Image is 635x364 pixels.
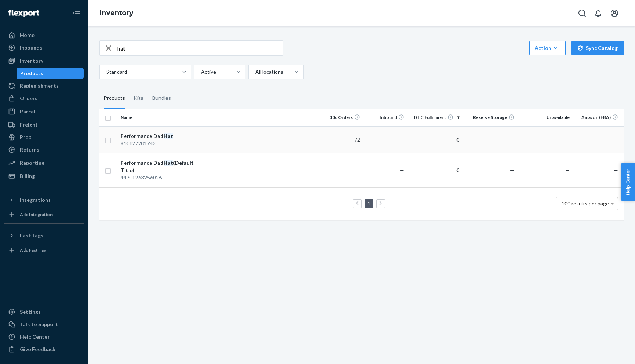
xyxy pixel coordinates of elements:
div: Reporting [20,159,44,167]
div: Replenishments [20,82,59,90]
em: Hat [164,133,173,139]
a: Inventory [100,9,133,17]
span: 100 results per page [562,200,609,207]
div: Returns [20,146,39,153]
div: Talk to Support [20,321,58,328]
div: Products [104,88,125,109]
div: Integrations [20,196,51,204]
button: Open Search Box [575,6,589,21]
td: 0 [407,126,462,153]
button: Sync Catalog [571,41,624,55]
a: Orders [4,92,84,104]
span: — [614,136,618,143]
div: Fast Tags [20,232,43,239]
div: Prep [20,134,31,141]
input: Standard [105,68,106,76]
a: Prep [4,131,84,143]
div: Performance Dad (Default Title) [121,159,197,174]
input: All locations [255,68,255,76]
div: Inventory [20,57,43,65]
div: 810127201743 [121,140,197,147]
span: — [400,167,404,173]
a: Products [17,68,84,79]
div: Products [20,70,43,77]
a: Inbounds [4,42,84,54]
td: 0 [407,153,462,187]
div: Action [535,44,560,52]
span: — [565,136,570,143]
button: Open account menu [607,6,622,21]
input: Search inventory by name or sku [117,41,283,55]
span: — [565,167,570,173]
div: 44701963256026 [121,174,197,181]
em: Hat [164,160,173,166]
div: Give Feedback [20,346,55,353]
a: Inventory [4,55,84,67]
th: Name [118,109,200,126]
button: Integrations [4,194,84,206]
a: Billing [4,170,84,182]
div: Orders [20,95,37,102]
button: Help Center [621,163,635,201]
div: Performance Dad [121,132,197,140]
a: Settings [4,306,84,318]
div: Freight [20,121,38,128]
div: Home [20,32,35,39]
a: Talk to Support [4,318,84,330]
span: — [400,136,404,143]
button: Close Navigation [69,6,84,21]
div: Add Fast Tag [20,247,46,253]
a: Home [4,29,84,41]
div: Inbounds [20,44,42,51]
div: Help Center [20,333,50,341]
button: Fast Tags [4,230,84,241]
button: Action [529,41,566,55]
div: Kits [134,88,143,109]
input: Active [200,68,201,76]
td: ― [319,153,363,187]
th: Reserve Storage [462,109,517,126]
span: — [510,167,514,173]
div: Settings [20,308,41,316]
th: 30d Orders [319,109,363,126]
th: Unavailable [517,109,573,126]
button: Give Feedback [4,343,84,355]
a: Replenishments [4,80,84,92]
th: Amazon (FBA) [573,109,624,126]
div: Parcel [20,108,35,115]
th: Inbound [363,109,407,126]
a: Add Fast Tag [4,244,84,256]
div: Billing [20,172,35,180]
a: Returns [4,144,84,156]
a: Parcel [4,106,84,117]
th: DTC Fulfillment [407,109,462,126]
a: Freight [4,119,84,131]
a: Help Center [4,331,84,343]
img: Flexport logo [8,10,39,17]
span: — [510,136,514,143]
span: — [614,167,618,173]
div: Bundles [152,88,171,109]
a: Page 1 is your current page [366,200,372,207]
div: Add Integration [20,211,53,218]
a: Add Integration [4,209,84,221]
button: Open notifications [591,6,606,21]
ol: breadcrumbs [94,3,139,24]
a: Reporting [4,157,84,169]
td: 72 [319,126,363,153]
